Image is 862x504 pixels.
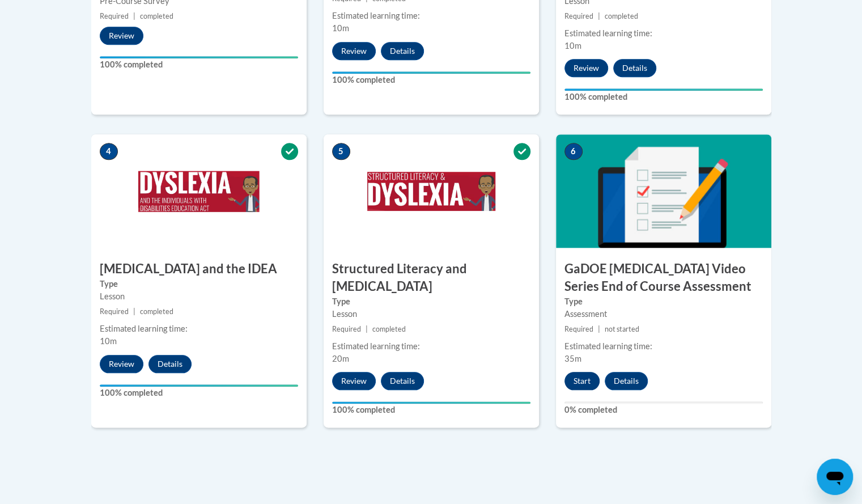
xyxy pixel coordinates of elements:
button: Review [100,355,143,373]
span: 5 [332,143,350,160]
label: 100% completed [100,58,298,71]
label: 0% completed [564,404,763,416]
span: 10m [100,336,117,346]
button: Start [564,372,600,390]
span: completed [605,12,638,20]
span: Required [564,325,593,333]
button: Details [381,42,424,60]
label: Type [332,295,530,308]
div: Estimated learning time: [332,340,530,353]
button: Review [564,59,608,77]
label: 100% completed [564,91,763,103]
span: | [133,12,135,20]
div: Your progress [100,384,298,387]
button: Details [148,355,192,373]
label: 100% completed [100,387,298,399]
span: Required [100,307,129,316]
span: | [598,12,600,20]
div: Estimated learning time: [564,27,763,40]
span: 10m [332,23,349,33]
div: Your progress [100,56,298,58]
img: Course Image [556,134,771,248]
span: 4 [100,143,118,160]
span: Required [564,12,593,20]
div: Estimated learning time: [564,340,763,353]
div: Assessment [564,308,763,320]
span: completed [140,307,173,316]
span: completed [372,325,406,333]
span: not started [605,325,639,333]
h3: [MEDICAL_DATA] and the IDEA [91,260,307,278]
div: Estimated learning time: [100,323,298,335]
div: Your progress [332,401,530,404]
span: 35m [564,354,581,363]
button: Details [605,372,648,390]
h3: GaDOE [MEDICAL_DATA] Video Series End of Course Assessment [556,260,771,295]
span: 20m [332,354,349,363]
span: | [133,307,135,316]
span: completed [140,12,173,20]
div: Estimated learning time: [332,10,530,22]
label: 100% completed [332,74,530,86]
span: 6 [564,143,583,160]
div: Your progress [332,71,530,74]
span: Required [332,325,361,333]
label: 100% completed [332,404,530,416]
button: Details [381,372,424,390]
span: | [598,325,600,333]
button: Review [332,42,376,60]
button: Review [100,27,143,45]
img: Course Image [91,134,307,248]
div: Lesson [100,290,298,303]
span: Required [100,12,129,20]
iframe: Button to launch messaging window [817,459,853,495]
label: Type [564,295,763,308]
button: Review [332,372,376,390]
h3: Structured Literacy and [MEDICAL_DATA] [324,260,539,295]
span: 10m [564,41,581,50]
div: Your progress [564,88,763,91]
span: | [366,325,368,333]
label: Type [100,278,298,290]
img: Course Image [324,134,539,248]
button: Details [613,59,656,77]
div: Lesson [332,308,530,320]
